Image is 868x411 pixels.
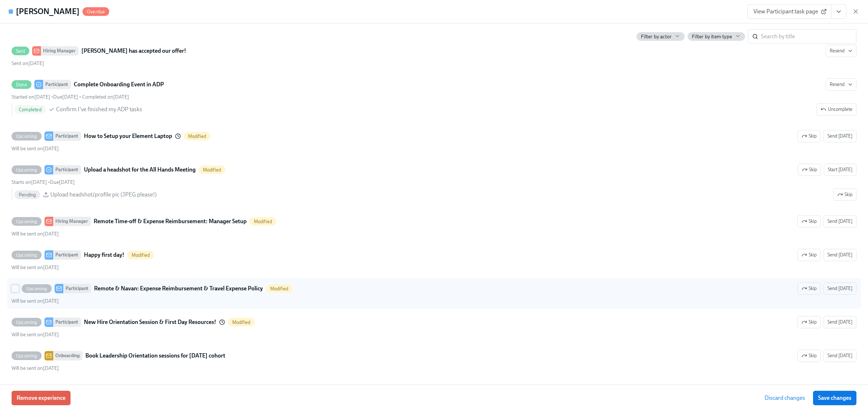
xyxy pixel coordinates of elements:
button: DoneParticipantComplete Onboarding Event in ADPResendStarted on[DATE] •Due[DATE] • Completed on[D... [817,103,856,116]
span: Sunday, August 31st 2025, 9:00 am [12,146,59,152]
div: Participant [53,165,81,174]
button: UpcomingParticipantHow to Setup your Element LaptopModifiedSkipWill be sent on[DATE] [824,130,856,142]
span: Filter by actor [641,33,672,40]
button: UpcomingParticipantUpload a headshot for the All Hands MeetingModifiedStart [DATE]Starts on[DATE]... [798,164,821,176]
span: Upcoming [12,252,42,258]
button: View task page [831,4,846,19]
span: Modified [199,167,226,173]
span: Overdue [82,9,109,14]
button: UpcomingParticipantUpload a headshot for the All Hands MeetingModifiedSkipStart [DATE]Starts on[D... [833,189,856,201]
span: Upload headshot/profile pic (JPEG please!) [50,191,157,199]
span: View Participant task page [753,8,825,15]
span: Thursday, August 21st 2025, 9:00 am [53,94,78,100]
button: UpcomingParticipantNew Hire Orientation Session & First Day Resources!ModifiedSkipWill be sent on... [824,316,856,328]
button: UpcomingParticipantHappy first day!ModifiedSkipWill be sent on[DATE] [824,249,856,261]
span: Resend [830,81,852,88]
span: Modified [250,219,277,224]
div: Hiring Manager [53,217,91,226]
span: Skip [837,191,852,198]
div: Participant [43,80,71,89]
span: Skip [801,251,817,259]
div: • • [12,94,129,100]
strong: Happy first day! [84,251,124,259]
span: Completed [14,107,46,112]
button: UpcomingParticipantRemote & Navan: Expense Reimbursement & Travel Expense PolicyModifiedSkipWill ... [824,282,856,295]
strong: How to Setup your Element Laptop [84,132,172,140]
span: Remove experience [17,394,65,402]
span: Modified [266,286,293,291]
span: Saturday, October 4th 2025, 9:00 am [12,365,59,371]
button: UpcomingHiring ManagerRemote Time-off & Expense Reimbursement: Manager SetupModifiedSend [DATE]Wi... [797,215,821,228]
span: Confirm I've finished my ADP tasks [56,105,142,113]
strong: Complete Onboarding Event in ADP [74,80,164,89]
strong: New Hire Orientation Session & First Day Resources! [84,318,216,326]
span: Resend [830,47,852,55]
div: Participant [53,317,81,327]
a: View Participant task page [747,4,831,19]
div: Participant [63,284,91,293]
span: Tuesday, June 10th 2025, 2:57 pm [82,94,129,100]
button: UpcomingOnboardingBook Leadership Orientation sessions for [DATE] cohortSkipWill be sent on[DATE] [824,350,856,362]
div: Participant [53,250,81,260]
strong: Remote & Navan: Expense Reimbursement & Travel Expense Policy [94,284,263,293]
h4: [PERSON_NAME] [16,6,80,17]
svg: This message has a customized timing. Changes to its timing on the template level will not propag... [175,133,181,139]
span: Skip [801,319,817,326]
strong: Book Leadership Orientation sessions for [DATE] cohort [85,351,225,360]
div: • [12,179,75,186]
span: Wednesday, September 3rd 2025, 9:00 am [12,231,59,237]
span: Pending [14,192,40,198]
span: Wednesday, August 6th 2025, 9:01 am [12,60,44,66]
div: Participant [53,131,81,141]
span: Modified [228,320,255,325]
svg: This message has a customized timing. Changes to its timing on the template level will not propag... [219,319,225,325]
span: Wednesday, September 3rd 2025, 1:00 pm [12,264,59,271]
span: Skip [802,166,817,173]
button: SentHiring Manager[PERSON_NAME] has accepted our offer!Sent on[DATE] [826,45,856,57]
span: Send [DATE] [827,319,852,326]
button: UpcomingParticipantRemote & Navan: Expense Reimbursement & Travel Expense PolicyModifiedSend [DAT... [797,282,821,295]
button: DoneParticipantComplete Onboarding Event in ADPStarted on[DATE] •Due[DATE] • Completed on[DATE]Co... [826,78,856,91]
strong: Upload a headshot for the All Hands Meeting [84,165,196,174]
button: Filter by actor [637,32,685,41]
span: Save changes [818,394,851,402]
span: Skip [801,285,817,292]
span: Done [12,82,31,87]
span: Send [DATE] [827,218,852,225]
span: Sent [12,48,29,54]
span: Send [DATE] [827,133,852,140]
span: Start [DATE] [828,166,852,173]
button: UpcomingParticipantHappy first day!ModifiedSend [DATE]Will be sent on[DATE] [797,249,821,261]
button: Remove experience [12,391,71,405]
div: Hiring Manager [41,46,78,56]
button: Filter by item type [688,32,745,41]
button: UpcomingHiring ManagerRemote Time-off & Expense Reimbursement: Manager SetupModifiedSkipWill be s... [824,215,856,228]
span: Uncomplete [821,106,852,113]
span: Modified [184,134,211,139]
span: Skip [801,133,817,140]
span: Thursday, September 11th 2025, 9:00 am [12,332,59,338]
button: Discard changes [759,391,810,405]
span: Wednesday, September 3rd 2025, 9:00 am [12,179,47,185]
span: Upcoming [12,353,42,359]
button: UpcomingParticipantUpload a headshot for the All Hands MeetingModifiedSkipStarts on[DATE] •Due[DA... [824,164,856,176]
button: UpcomingParticipantNew Hire Orientation Session & First Day Resources!ModifiedSend [DATE]Will be ... [797,316,821,328]
span: Upcoming [12,320,42,325]
span: Thursday, September 4th 2025, 9:00 am [12,298,59,304]
span: Skip [801,352,817,359]
span: Discard changes [765,394,805,402]
span: Monday, August 11th 2025, 9:00 am [12,94,50,100]
button: UpcomingOnboardingBook Leadership Orientation sessions for [DATE] cohortSend [DATE]Will be sent o... [797,350,821,362]
span: Filter by item type [692,33,732,40]
span: Skip [801,218,817,225]
span: Upcoming [12,167,42,173]
span: Send [DATE] [827,251,852,259]
input: Search by title [761,29,856,44]
button: UpcomingParticipantHow to Setup your Element LaptopModifiedSend [DATE]Will be sent on[DATE] [797,130,821,142]
span: Upcoming [12,219,42,224]
span: Upcoming [22,286,52,291]
button: Save changes [813,391,856,405]
div: Onboarding [53,351,82,360]
span: Modified [127,252,154,258]
strong: Remote Time-off & Expense Reimbursement: Manager Setup [94,217,247,226]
